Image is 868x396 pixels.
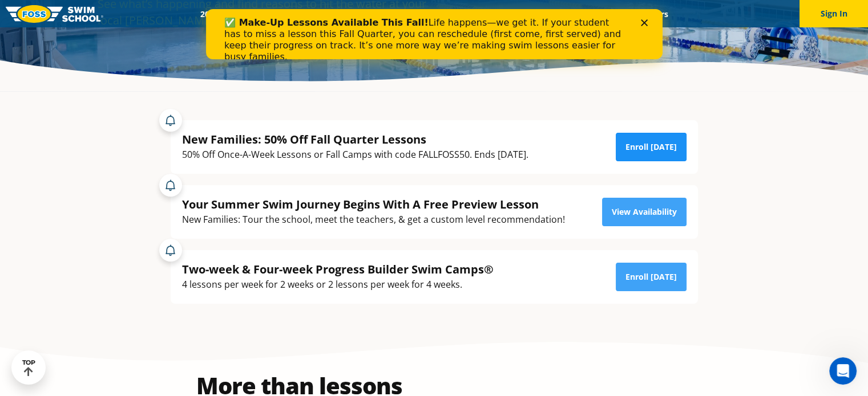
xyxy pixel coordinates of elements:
a: 2025 Calendar [191,9,262,19]
a: View Availability [602,198,687,226]
iframe: Intercom live chat [829,357,857,385]
div: New Families: 50% Off Fall Quarter Lessons [182,132,528,147]
a: About FOSS [410,9,474,19]
a: Swim Path® Program [310,9,410,19]
b: ✅ Make-Up Lessons Available This Fall! [18,8,223,19]
div: New Families: Tour the school, meet the teachers, & get a custom level recommendation! [182,212,565,227]
div: 50% Off Once-A-Week Lessons or Fall Camps with code FALLFOSS50. Ends [DATE]. [182,147,528,162]
a: Swim Like [PERSON_NAME] [474,9,595,19]
div: TOP [22,359,35,377]
iframe: Intercom live chat banner [206,9,663,59]
div: Life happens—we get it. If your student has to miss a lesson this Fall Quarter, you can reschedul... [18,8,420,54]
a: Enroll [DATE] [616,133,687,161]
div: 4 lessons per week for 2 weeks or 2 lessons per week for 4 weeks. [182,277,494,292]
a: Careers [630,9,677,19]
div: Your Summer Swim Journey Begins With A Free Preview Lesson [182,197,565,212]
a: Blog [594,9,630,19]
div: Two-week & Four-week Progress Builder Swim Camps® [182,262,494,277]
a: Schools [262,9,310,19]
a: Enroll [DATE] [616,263,687,291]
div: Close [435,10,446,17]
img: FOSS Swim School Logo [6,5,103,23]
